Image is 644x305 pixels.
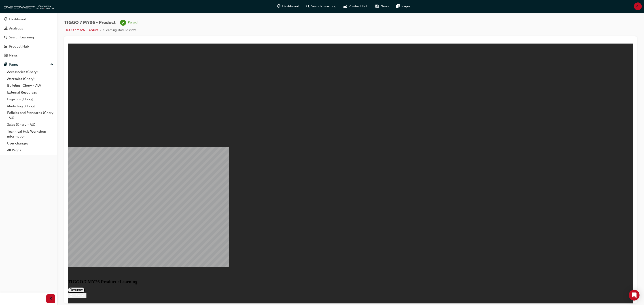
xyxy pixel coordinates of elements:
a: Search Learning [2,33,55,42]
a: Marketing (Chery) [5,103,55,110]
span: guage-icon [4,17,7,21]
a: car-iconProduct Hub [340,2,372,11]
a: User changes [5,140,55,147]
a: guage-iconDashboard [273,2,303,11]
a: Sales (Chery - AU) [5,121,55,128]
div: Dashboard [9,17,26,22]
a: Policies and Standards (Chery -AU) [5,109,55,121]
span: Dashboard [282,4,299,9]
span: prev-icon [49,296,53,302]
a: Analytics [2,24,55,33]
a: Logistics (Chery) [5,96,55,103]
span: RT [636,4,640,9]
span: Pages [401,4,411,9]
span: | [117,20,118,25]
div: Pages [9,62,18,67]
span: news-icon [375,4,379,9]
button: Pages [2,61,55,69]
span: search-icon [306,4,309,9]
span: up-icon [50,62,53,67]
span: Search Learning [311,4,336,9]
a: TIGGO 7 MY26 - Product [64,28,98,32]
a: news-iconNews [372,2,393,11]
span: News [381,4,389,9]
span: chart-icon [4,27,7,31]
a: News [2,51,55,60]
span: TIGGO 7 MY26 - Product [64,20,116,25]
div: Search Learning [9,35,34,40]
img: oneconnect [2,2,54,11]
a: Aftersales (Chery) [5,75,55,82]
a: search-iconSearch Learning [303,2,340,11]
a: pages-iconPages [393,2,414,11]
li: eLearning Module View [103,28,136,33]
span: news-icon [4,54,7,58]
div: Analytics [9,26,23,31]
span: learningRecordVerb_PASS-icon [120,20,126,26]
button: DashboardAnalyticsSearch LearningProduct HubNews [2,14,55,61]
div: Product Hub [9,44,29,49]
span: guage-icon [277,4,280,9]
a: Product Hub [2,42,55,51]
a: All Pages [5,147,55,154]
a: Dashboard [2,15,55,23]
button: RT [634,2,642,10]
span: car-icon [4,45,7,49]
span: pages-icon [4,63,7,67]
div: Passed [128,21,138,25]
div: News [9,53,18,58]
span: pages-icon [396,4,400,9]
span: Product Hub [349,4,368,9]
a: Technical Hub Workshop information [5,128,55,140]
a: Bulletins (Chery - AU) [5,82,55,89]
div: Open Intercom Messenger [629,290,640,301]
span: car-icon [343,4,347,9]
a: Accessories (Chery) [5,69,55,75]
span: search-icon [4,36,7,40]
a: External Resources [5,89,55,96]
